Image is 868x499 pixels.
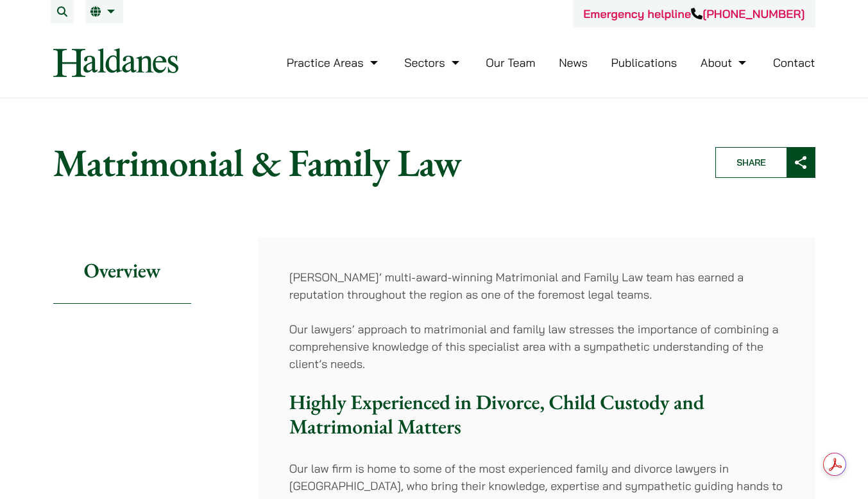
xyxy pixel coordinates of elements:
a: About [701,55,749,70]
img: Logo of Haldanes [53,48,178,77]
a: Practice Areas [287,55,381,70]
a: Emergency helpline[PHONE_NUMBER] [583,6,804,21]
h3: Highly Experienced in Divorce, Child Custody and Matrimonial Matters [289,390,785,439]
a: Publications [611,55,677,70]
a: EN [90,6,118,17]
h1: Matrimonial & Family Law [53,139,694,186]
h2: Overview [53,238,191,304]
a: Sectors [404,55,462,70]
button: Share [715,147,815,178]
a: Contact [773,55,815,70]
a: Our Team [486,55,535,70]
p: [PERSON_NAME]’ multi-award-winning Matrimonial and Family Law team has earned a reputation throug... [289,268,785,303]
a: News [559,55,588,70]
p: Our lawyers’ approach to matrimonial and family law stresses the importance of combining a compre... [289,320,785,372]
span: Share [716,148,787,177]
